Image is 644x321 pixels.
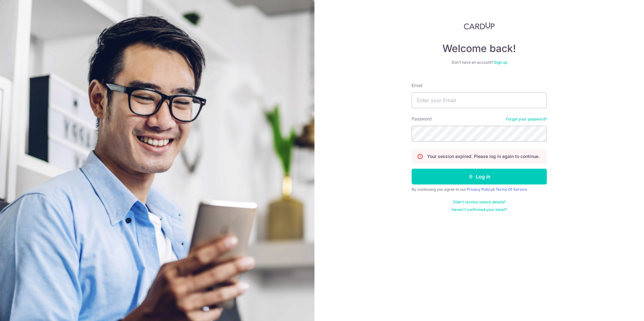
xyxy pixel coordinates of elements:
a: Sign up [494,60,507,65]
a: Forgot your password? [506,117,547,122]
label: Email [412,82,422,89]
p: Your session expired. Please log in again to continue. [427,153,540,160]
a: Haven't confirmed your email? [452,207,507,212]
input: Enter your Email [412,92,547,108]
label: Password [412,116,432,122]
div: By continuing you agree to our & [412,187,547,192]
button: Log in [412,169,547,184]
div: Don’t have an account? [412,60,547,65]
img: CardUp Logo [464,22,495,30]
a: Privacy Policy [467,187,492,192]
a: Didn't receive unlock details? [453,200,506,205]
h4: Welcome back! [412,42,547,55]
a: Terms Of Service [496,187,527,192]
